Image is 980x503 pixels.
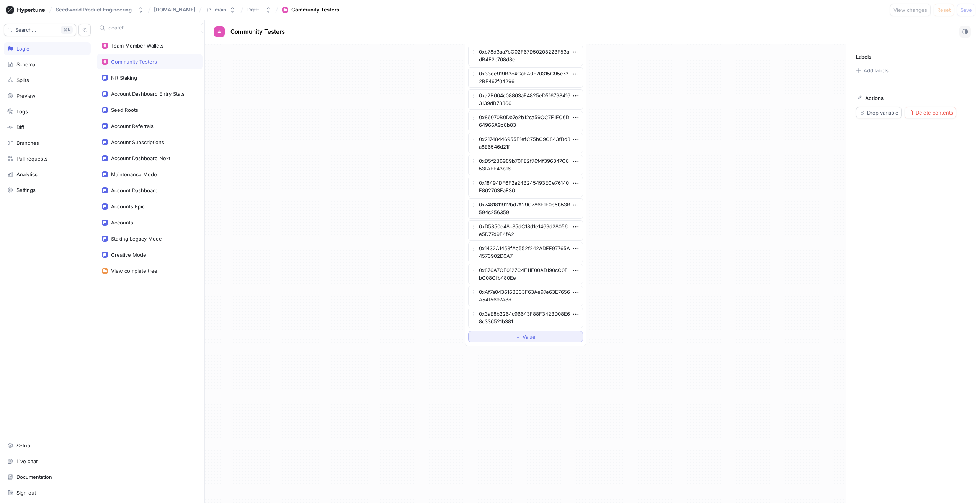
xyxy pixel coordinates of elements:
span: [DOMAIN_NAME] [154,7,196,12]
div: Logic [16,46,29,52]
div: Branches [16,140,39,146]
a: Documentation [4,470,91,483]
span: Community Testers [230,29,285,35]
span: Reset [937,8,951,12]
div: Account Subscriptions [111,139,164,145]
button: main [203,3,238,16]
div: Community Testers [291,6,339,14]
button: Reset [934,4,954,16]
div: Nft Staking [111,75,137,81]
textarea: 0xD5350e48c35dC18d1e1469d28056e5D77d9F4fA2 [468,220,583,241]
div: Seedworld Product Engineering [56,7,132,13]
p: Labels [856,54,871,60]
textarea: 0xa2B604c08863aE4825eD5167984163139dB78366 [468,89,583,110]
div: Account Referrals [111,123,154,129]
div: main [215,7,226,13]
div: Analytics [16,171,38,177]
span: View changes [893,8,927,12]
div: Schema [16,61,35,67]
button: Add labels... [853,66,895,75]
div: Live chat [16,458,38,464]
span: Value [523,334,536,339]
button: View changes [890,4,931,16]
span: Delete contents [916,110,953,115]
div: View complete tree [111,268,157,274]
textarea: 0x21748446955F1efC75bC9C843fBd3a8E6546d21f [468,133,583,153]
div: Account Dashboard [111,187,158,193]
textarea: 0xD5f2B6989b70FE2f76f4f396347C853fAEE43b16 [468,155,583,175]
div: Community Testers [111,59,157,65]
div: Logs [16,108,28,115]
div: Maintenance Mode [111,171,157,177]
button: Save [957,4,975,16]
textarea: 0x876A7CE0127C4E11F00AD190cC0FbC08Cfb480Ee [468,264,583,284]
p: Actions [865,95,884,101]
div: Account Dashboard Next [111,155,170,161]
button: Drop variable [856,107,902,118]
span: Save [960,8,972,12]
div: Accounts [111,220,133,226]
div: Setup [16,442,30,449]
textarea: 0x33de919B3c4CaEA0E70315C95c732BE467f04296 [468,67,583,88]
div: Accounts Epic [111,203,145,210]
button: Draft [244,3,274,16]
div: Seed Roots [111,107,138,113]
textarea: 0xb78d3aa7bC02F67D50208223F53adB4F2c768d8e [468,46,583,66]
div: Creative Mode [111,252,146,258]
button: Delete contents [905,107,956,118]
textarea: 0x1432A1453fAe552f242ADFF97765A4573902D0A7 [468,242,583,262]
textarea: 0x7481811912bd7A29C786E1F0e5b53B594c256359 [468,198,583,219]
div: Documentation [16,474,52,480]
span: Drop variable [867,110,898,115]
span: Search... [15,28,36,32]
button: Seedworld Product Engineering [53,3,147,16]
textarea: 0x18494DF6F2a24B245493ECe76140F862703FaF30 [468,177,583,197]
textarea: 0x3aE8b2264c96643F88F3423D08E68c336521b381 [468,308,583,328]
textarea: 0x86070B0Db7e2b12ca59CC7F1EC6D64966A9d8b83 [468,111,583,131]
button: ＋Value [468,331,583,342]
div: Preview [16,93,36,99]
div: Pull requests [16,156,47,162]
div: Diff [16,124,24,130]
span: ＋ [516,334,521,339]
div: Draft [247,7,259,13]
input: Search... [108,24,186,32]
button: Search...K [4,24,76,36]
div: Staking Legacy Mode [111,236,162,242]
div: Splits [16,77,29,83]
div: Account Dashboard Entry Stats [111,91,185,97]
div: Sign out [16,490,36,496]
div: Team Member Wallets [111,43,163,49]
textarea: 0xAf7a0436163B33F63Ae97e63E7656A54f5697A8d [468,286,583,306]
div: Settings [16,187,36,193]
div: K [61,26,73,34]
